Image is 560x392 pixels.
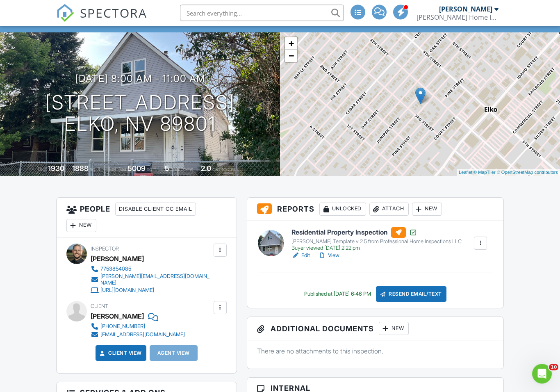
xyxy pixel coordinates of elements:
div: Buyer viewed [DATE] 2:22 pm [291,245,462,252]
a: [URL][DOMAIN_NAME] [91,287,212,295]
div: 2.0 [201,164,211,173]
a: Zoom in [285,38,297,50]
a: SPECTORA [56,11,147,28]
a: Leaflet [459,170,472,175]
a: [PHONE_NUMBER] [91,323,185,331]
div: [PERSON_NAME] [91,310,144,323]
a: Client View [98,349,142,358]
div: Published at [DATE] 6:46 PM [304,291,371,298]
div: New [412,203,442,216]
h3: Additional Documents [247,317,503,341]
a: © MapTiler [473,170,496,175]
h1: [STREET_ADDRESS] Elko, NV 89801 [45,92,235,136]
h3: [DATE] 8:00 am - 11:00 am [75,73,205,84]
a: Residential Property Inspection [PERSON_NAME] Template v 2.5 from Professional Home Inspections L... [291,228,462,252]
span: Client [91,303,108,310]
div: [EMAIL_ADDRESS][DOMAIN_NAME] [100,332,185,338]
div: Resend Email/Text [376,287,446,302]
div: Attach [369,203,409,216]
h3: Reports [247,198,503,221]
div: 1888 [72,164,89,173]
a: Zoom out [285,50,297,62]
div: Geiger Home Inspections [417,13,499,21]
h6: Residential Property Inspection [291,228,462,238]
div: Unlocked [319,203,366,216]
span: SPECTORA [80,4,147,21]
div: New [66,219,96,232]
a: Edit [291,252,310,260]
span: bedrooms [171,166,193,173]
img: The Best Home Inspection Software - Spectora [56,4,74,22]
span: Built [38,166,47,173]
div: [PHONE_NUMBER] [100,324,145,330]
div: Disable Client CC Email [115,203,196,216]
div: 1930 [48,164,64,173]
div: 7753854085 [100,266,131,273]
a: [EMAIL_ADDRESS][DOMAIN_NAME] [91,331,185,339]
h3: People [57,198,237,238]
iframe: Intercom live chat [532,364,552,384]
a: © OpenStreetMap contributors [497,170,558,175]
input: Search everything... [180,5,344,21]
div: [PERSON_NAME] [91,253,144,265]
div: 5009 [127,164,146,173]
span: Lot Size [109,166,126,173]
span: sq.ft. [147,166,157,173]
span: sq. ft. [90,166,101,173]
div: | [457,169,560,176]
a: [PERSON_NAME][EMAIL_ADDRESS][DOMAIN_NAME] [91,273,212,287]
div: [PERSON_NAME] Template v 2.5 from Professional Home Inspections LLC [291,239,462,245]
div: [PERSON_NAME] [439,5,492,13]
span: bathrooms [212,166,236,173]
div: [URL][DOMAIN_NAME] [100,287,154,294]
span: Inspector [91,246,119,252]
div: [PERSON_NAME][EMAIL_ADDRESS][DOMAIN_NAME] [100,273,212,287]
a: 7753854085 [91,265,212,273]
div: New [379,322,409,335]
div: 5 [165,164,169,173]
a: View [318,252,339,260]
span: 10 [549,364,558,371]
p: There are no attachments to this inspection. [257,347,494,356]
